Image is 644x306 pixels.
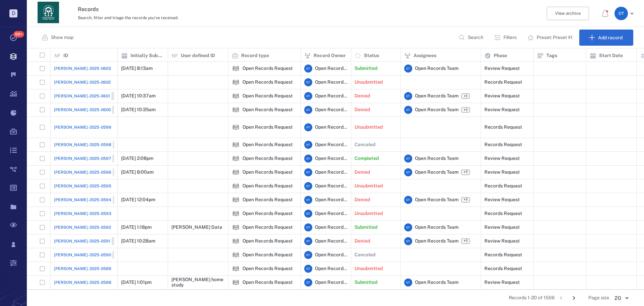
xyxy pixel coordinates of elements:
div: Records Request [484,266,522,271]
span: +1 [461,197,470,203]
div: Records Request [484,80,522,85]
span: Open Records Team [415,65,459,72]
span: [PERSON_NAME]-2025-0596 [54,169,111,175]
span: Closed [113,238,129,244]
div: O T [404,92,412,100]
div: Open Records Request [232,278,240,287]
div: O T [304,155,312,163]
p: Completed [355,155,379,162]
div: O T [404,196,412,204]
div: O T [304,106,312,114]
span: Closed [114,156,129,161]
div: O T [614,7,628,20]
div: Open Records Request [243,266,293,271]
span: Open Records Team [315,124,347,131]
div: O T [404,223,412,231]
p: Assignees [414,52,436,59]
span: [PERSON_NAME]-2025-0598 [54,142,111,148]
div: O T [304,196,312,204]
div: O T [304,123,312,131]
button: Show map [38,30,79,46]
p: Canceled [355,141,375,148]
img: icon Open Records Request [232,182,240,190]
span: Closed [113,107,129,113]
span: Open Records Team [315,196,347,203]
button: OT [614,7,636,20]
div: Review Request [484,238,520,244]
span: Open Records Team [415,279,459,286]
img: icon Open Records Request [232,141,240,149]
p: Denied [355,93,370,99]
div: O T [404,237,412,245]
button: Add record [579,30,633,46]
div: Records Request [484,142,522,147]
p: [DATE] 1:01pm [121,279,152,286]
div: O T [404,278,412,287]
div: Open Records Request [243,197,293,202]
p: Unsubmitted [355,265,383,272]
button: Search [454,30,489,46]
p: [DATE] 2:08pm [121,155,153,162]
span: Records 1-20 of 1506 [509,295,555,301]
span: [PERSON_NAME]-2025-0599 [54,124,111,130]
span: [PERSON_NAME]-2025-0597 [54,156,111,162]
div: Records Request [484,211,522,216]
a: Go home [38,2,59,26]
button: Preset: Preset #1 [523,30,578,46]
div: O T [304,237,312,245]
p: Record type [241,52,269,59]
div: O T [404,155,412,163]
div: 20 [609,294,633,302]
div: O T [404,106,412,114]
span: Open Records Team [315,224,347,231]
span: Open Records Team [315,279,347,286]
p: Preset: Preset #1 [537,34,573,41]
div: O T [304,265,312,273]
div: O T [304,278,312,287]
a: [PERSON_NAME]-2025-0593 [54,211,111,217]
div: Open Records Request [243,66,293,71]
div: Open Records Request [243,107,293,112]
div: O T [304,141,312,149]
div: Records Request [484,183,522,188]
div: O T [304,251,312,259]
p: [DATE] 1:18pm [121,224,152,231]
div: Open Records Request [232,251,240,259]
span: [PERSON_NAME]-2025-0602 [54,79,111,85]
span: +1 [461,170,470,175]
div: Open Records Request [232,141,240,149]
p: Record Owner [314,52,346,59]
div: O T [304,210,312,218]
div: Open Records Request [243,80,293,85]
span: Open Records Team [415,238,459,245]
p: Unsubmitted [355,183,383,189]
span: [PERSON_NAME]-2025-0603 [54,65,111,72]
span: Open Records Team [315,155,347,162]
span: Open Records Team [315,106,347,113]
span: Open Records Team [415,155,459,162]
div: Open Records Request [232,223,240,231]
div: Open Records Request [243,238,293,244]
div: O T [304,78,312,86]
div: [PERSON_NAME] Data [171,225,222,230]
div: Review Request [484,93,520,98]
img: icon Open Records Request [232,64,240,73]
p: Show map [51,34,73,41]
a: [PERSON_NAME]-2025-0591Closed [54,237,130,245]
img: icon Open Records Request [232,78,240,86]
span: 99+ [13,31,24,38]
div: Open Records Request [232,155,240,163]
span: Open Records Team [315,183,347,189]
span: Open Records Team [415,169,459,176]
p: Phase [494,52,507,59]
span: +1 [462,93,469,99]
div: Open Records Request [243,252,293,257]
div: Open Records Request [232,182,240,190]
div: Open Records Request [232,123,240,131]
span: [PERSON_NAME]-2025-0601 [54,93,110,99]
div: Review Request [484,107,520,112]
div: Records Request [484,252,522,257]
span: [PERSON_NAME]-2025-0588 [54,279,111,286]
a: [PERSON_NAME]-2025-0598 [54,141,131,149]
